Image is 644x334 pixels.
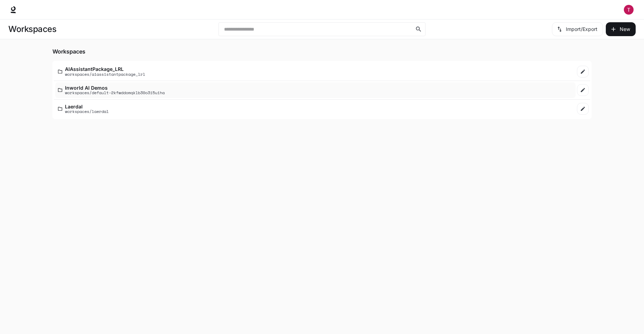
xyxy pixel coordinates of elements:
a: Edit workspace [577,103,589,115]
a: Inworld AI Demosworkspaces/default-2kfwddomqklb30o3i5uiha [55,82,576,98]
h5: Workspaces [52,48,592,55]
p: Laerdal [65,104,109,109]
button: User avatar [622,3,636,17]
button: Create workspace [606,22,636,36]
p: workspaces/default-2kfwddomqklb30o3i5uiha [65,90,165,95]
a: Edit workspace [577,66,589,78]
h1: Workspaces [8,22,56,36]
p: workspaces/laerdal [65,109,109,114]
a: AIAssistantPackage_LRLworkspaces/aiassistantpackage_lrl [55,64,576,79]
p: AIAssistantPackage_LRL [65,66,145,72]
p: workspaces/aiassistantpackage_lrl [65,72,145,76]
button: Import/Export [552,22,603,36]
a: Laerdalworkspaces/laerdal [55,101,576,117]
p: Inworld AI Demos [65,85,165,90]
a: Edit workspace [577,84,589,96]
img: User avatar [624,5,634,15]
